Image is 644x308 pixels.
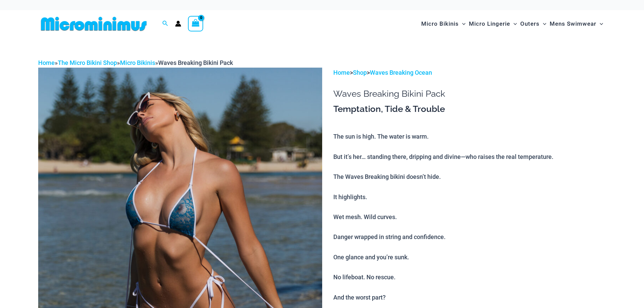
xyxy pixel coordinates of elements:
span: Menu Toggle [540,15,546,32]
a: Home [333,69,350,76]
h3: Temptation, Tide & Trouble [333,103,606,115]
nav: Site Navigation [419,13,606,35]
a: Micro Bikinis [120,59,155,66]
a: Search icon link [162,20,168,28]
a: View Shopping Cart, empty [188,16,204,31]
span: Micro Bikinis [421,15,459,32]
h1: Waves Breaking Bikini Pack [333,89,606,99]
a: Micro LingerieMenu ToggleMenu Toggle [467,14,519,34]
span: Waves Breaking Bikini Pack [158,59,233,66]
a: Shop [353,69,367,76]
a: Micro BikinisMenu ToggleMenu Toggle [420,14,467,34]
a: Home [38,59,55,66]
a: The Micro Bikini Shop [58,59,117,66]
span: » » » [38,59,233,66]
span: Menu Toggle [510,15,517,32]
a: Mens SwimwearMenu ToggleMenu Toggle [548,14,605,34]
span: Outers [520,15,540,32]
span: Micro Lingerie [469,15,510,32]
p: > > [333,68,606,78]
a: Account icon link [175,21,181,27]
span: Menu Toggle [459,15,466,32]
a: OutersMenu ToggleMenu Toggle [519,14,548,34]
span: Mens Swimwear [550,15,596,32]
span: Menu Toggle [596,15,603,32]
img: MM SHOP LOGO FLAT [38,16,149,31]
a: Waves Breaking Ocean [370,69,432,76]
